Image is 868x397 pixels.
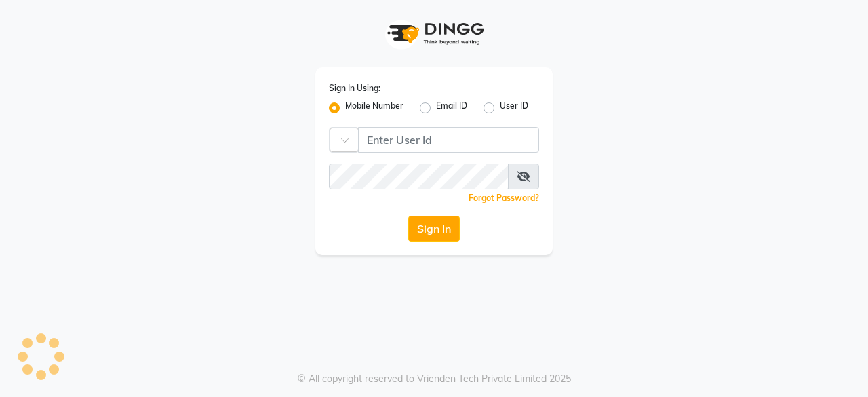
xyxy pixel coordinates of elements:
[358,127,539,153] input: Username
[380,14,488,54] img: logo1.svg
[436,100,467,116] label: Email ID
[345,100,403,116] label: Mobile Number
[469,193,539,203] a: Forgot Password?
[329,164,509,189] input: Username
[500,100,528,116] label: User ID
[408,216,460,242] button: Sign In
[329,82,380,94] label: Sign In Using:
